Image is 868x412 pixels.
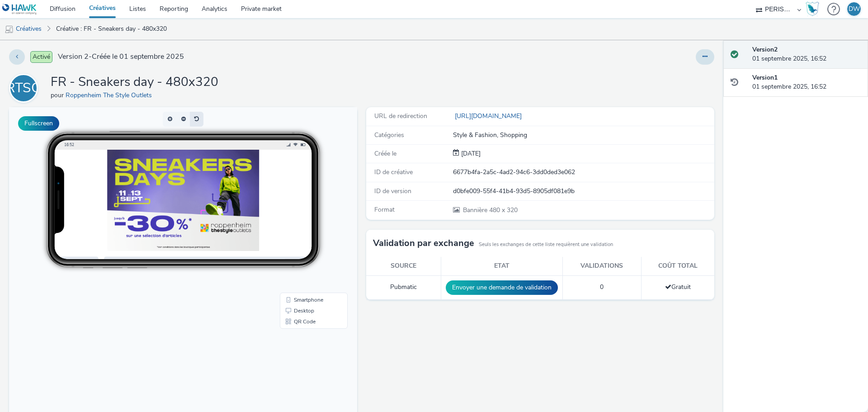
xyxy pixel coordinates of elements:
strong: Version 1 [752,73,778,82]
span: Bannière [463,206,489,214]
a: Hawk Academy [806,2,823,16]
span: Catégories [374,131,404,139]
div: d0bfe009-55f4-41b4-93d5-8905df081e9b [453,187,713,196]
small: Seuls les exchanges de cette liste requièrent une validation [479,241,613,248]
div: 01 septembre 2025, 16:52 [752,45,861,64]
th: Coût total [641,257,714,275]
div: Création 01 septembre 2025, 16:52 [459,149,481,158]
span: pour [51,91,66,99]
span: Gratuit [665,283,691,291]
a: Créative : FR - Sneakers day - 480x320 [52,18,171,40]
span: Créée le [374,149,396,158]
li: Smartphone [273,187,337,198]
a: RTSO [9,84,42,92]
span: 16:52 [55,35,65,40]
li: QR Code [273,209,337,220]
img: mobile [5,25,14,34]
button: Envoyer une demande de validation [446,280,558,295]
span: Format [374,205,395,214]
div: DW [849,2,860,16]
span: Activé [30,51,52,63]
h3: Validation par exchange [373,237,474,250]
div: 6677b4fa-2a5c-4ad2-94c6-3dd0ded3e062 [453,168,713,177]
a: Roppenheim The Style Outlets [66,91,156,99]
div: RTSO [6,76,42,101]
img: Hawk Academy [806,2,819,16]
h1: FR - Sneakers day - 480x320 [51,74,218,91]
li: Desktop [273,198,337,209]
td: Pubmatic [366,275,441,299]
span: [DATE] [459,149,481,158]
span: QR Code [285,212,307,217]
th: Validations [562,257,641,275]
a: [URL][DOMAIN_NAME] [453,112,525,120]
span: 480 x 320 [462,206,518,214]
th: Etat [441,257,562,275]
button: Fullscreen [18,116,59,131]
th: Source [366,257,441,275]
span: Smartphone [285,190,314,195]
strong: Version 2 [752,45,778,54]
span: URL de redirection [374,112,427,120]
span: Version 2 - Créée le 01 septembre 2025 [58,52,184,62]
img: undefined Logo [2,4,37,15]
span: Desktop [285,201,305,206]
span: ID de version [374,187,411,195]
div: 01 septembre 2025, 16:52 [752,73,861,92]
span: ID de créative [374,168,413,176]
img: Advertisement preview [98,43,250,144]
div: Style & Fashion, Shopping [453,131,713,140]
span: 0 [600,283,604,291]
